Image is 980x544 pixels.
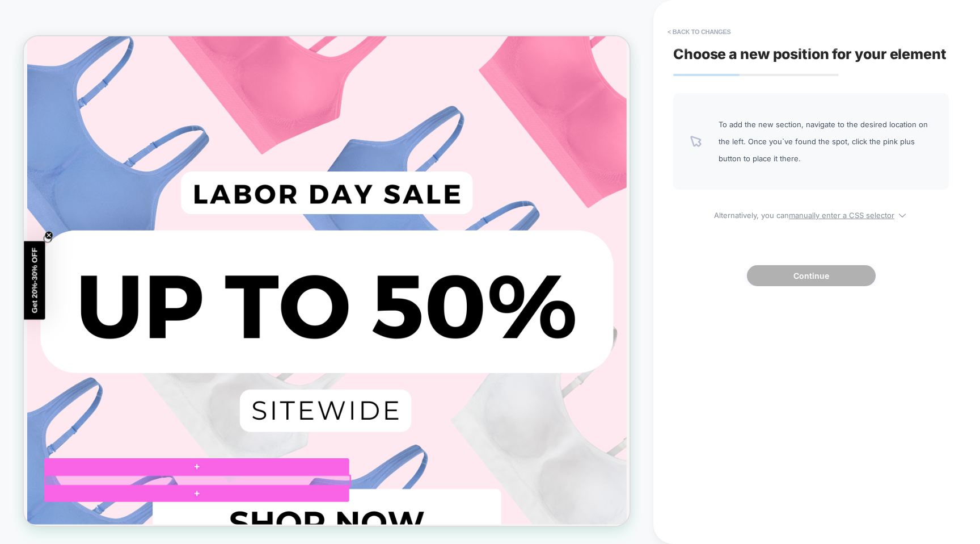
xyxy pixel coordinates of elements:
[662,23,737,41] button: < Back to changes
[673,45,947,62] span: Choose a new position for your element
[26,264,37,275] button: Close teaser
[789,211,894,220] u: manually enter a CSS selector
[747,265,876,286] button: Continue
[690,136,702,147] img: pointer
[719,116,932,167] span: To add the new section, navigate to the desired location on the left. Once you`ve found the spot,...
[9,282,20,369] span: Get 20%-30% OFF
[673,207,949,220] span: Alternatively, you can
